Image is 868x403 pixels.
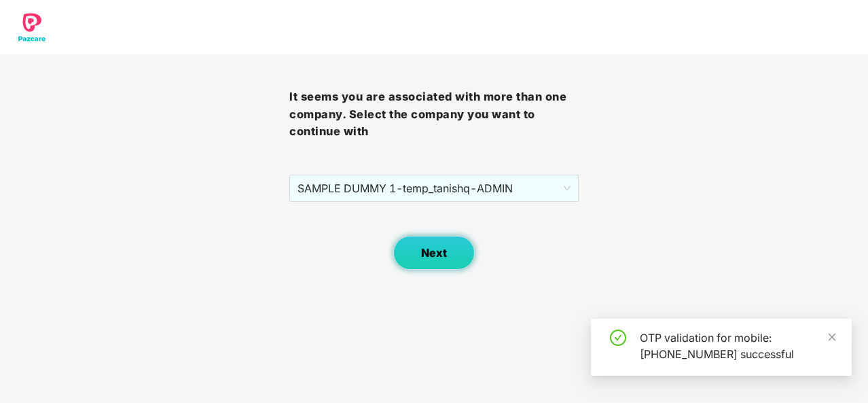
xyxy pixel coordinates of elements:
span: SAMPLE DUMMY 1 - temp_tanishq - ADMIN [297,175,571,201]
span: check-circle [610,330,626,346]
button: Next [393,236,475,270]
div: OTP validation for mobile: [PHONE_NUMBER] successful [640,330,835,362]
h3: It seems you are associated with more than one company. Select the company you want to continue with [289,88,579,141]
span: close [827,332,837,342]
span: Next [421,247,447,260]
